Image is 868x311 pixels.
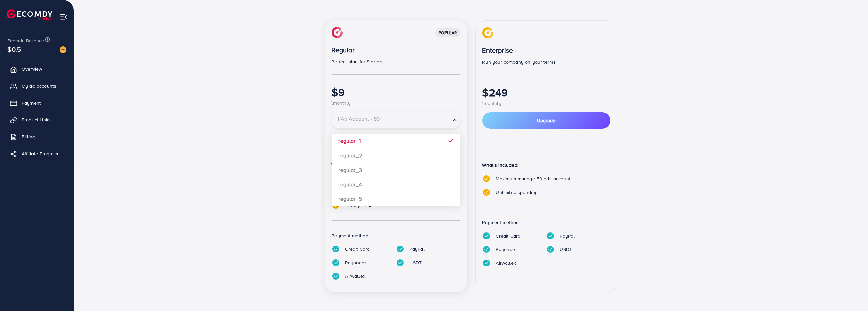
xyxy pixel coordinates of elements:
[339,166,362,174] strong: regular_3
[482,58,610,66] p: Run your company on your terms
[839,281,863,306] iframe: Chat
[5,147,69,160] a: Affiliate Program
[339,137,361,145] strong: regular_1
[482,245,491,253] img: tick
[482,112,610,129] button: Upgrade
[496,189,538,196] span: Unlimited spending
[22,99,41,106] span: Payment
[396,245,404,253] img: tick
[339,195,362,202] strong: regular_5
[22,83,56,89] span: My ad accounts
[482,218,610,226] p: Payment method
[332,58,460,66] p: Perfect plan for Starters
[410,259,422,267] p: USDT
[560,232,575,240] p: PayPal
[5,79,69,93] a: My ad accounts
[537,117,556,124] span: Upgrade
[332,99,351,106] span: \monthly
[60,46,66,53] img: image
[332,259,340,267] img: tick
[5,96,69,110] a: Payment
[22,150,58,157] span: Affiliate Program
[482,232,491,240] img: tick
[60,13,67,21] img: menu
[7,9,52,20] img: logo
[435,28,460,37] div: popular
[332,46,460,54] p: Regular
[482,259,491,267] img: tick
[482,161,610,169] p: What’s included:
[332,245,340,253] img: tick
[345,272,365,280] p: Airwallex
[336,114,382,124] span: 1 Ad Account - $9
[333,114,450,126] input: Search for option
[7,37,44,44] span: Ecomdy Balance
[396,259,404,267] img: tick
[345,259,366,267] p: Payoneer
[482,175,491,183] img: tick
[332,231,460,240] p: Payment method
[410,245,425,253] p: PayPal
[332,201,340,209] img: tick
[332,86,460,98] h1: $9
[22,66,42,72] span: Overview
[5,62,69,76] a: Overview
[22,116,51,123] span: Product Links
[496,245,517,253] p: Payoneer
[482,27,493,38] img: img
[482,86,610,99] h1: $249
[332,112,460,128] div: Search for option
[339,152,362,159] strong: regular_2
[345,245,370,253] p: Credit Card
[22,133,35,140] span: Billing
[482,188,491,196] img: tick
[339,181,362,188] strong: regular_4
[7,44,21,54] span: $0.5
[560,245,572,253] p: USDT
[546,232,555,240] img: tick
[496,232,521,240] p: Credit Card
[496,175,571,182] span: Maximum manage 50 ads account
[5,130,69,143] a: Billing
[482,100,501,107] span: \monthly
[496,259,516,267] p: Airwallex
[546,245,555,253] img: tick
[482,46,610,54] p: Enterprise
[332,272,340,280] img: tick
[5,113,69,127] a: Product Links
[332,27,343,38] img: img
